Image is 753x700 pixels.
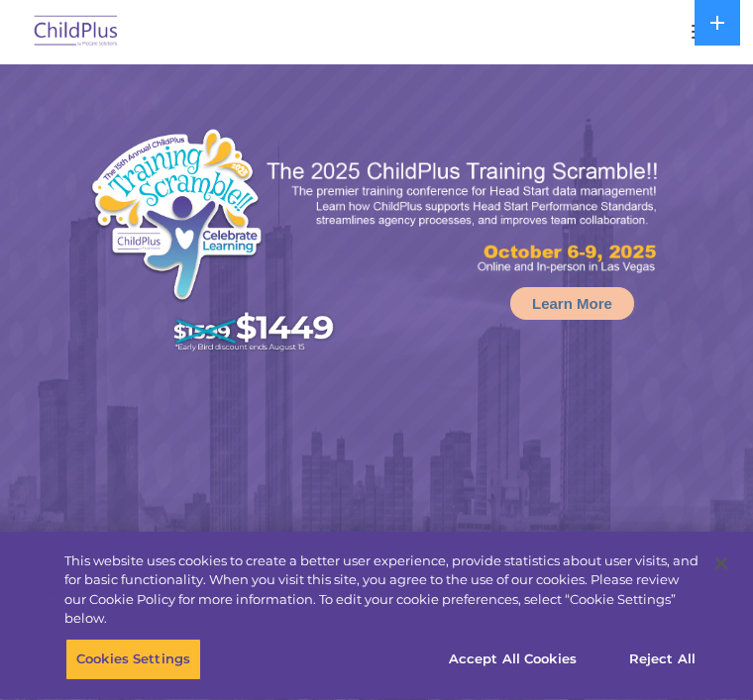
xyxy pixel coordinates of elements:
button: Accept All Cookies [438,639,588,680]
img: ChildPlus by Procare Solutions [30,9,123,55]
button: Cookies Settings [65,639,201,680]
div: This website uses cookies to create a better user experience, provide statistics about user visit... [64,551,699,629]
a: Learn More [510,287,634,320]
button: Close [699,542,743,585]
button: Reject All [600,639,724,680]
